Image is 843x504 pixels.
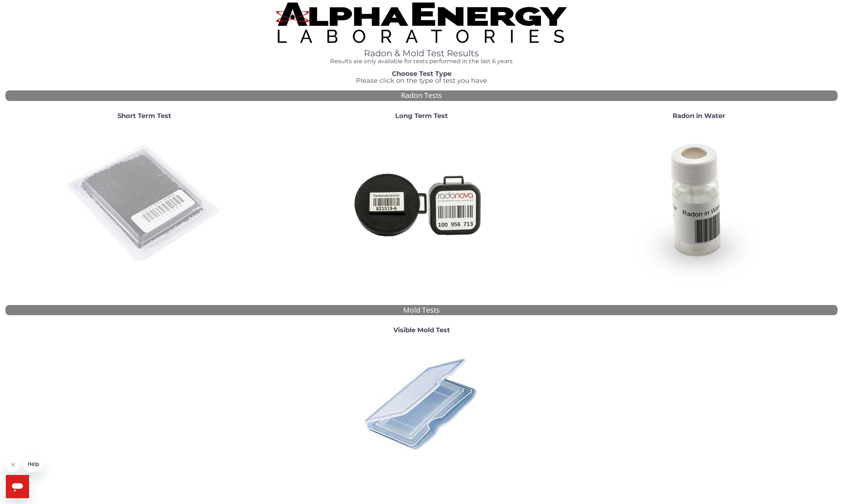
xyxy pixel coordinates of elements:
img: PI42764010.jpg [358,340,485,467]
strong: Visible Mold Test [393,326,450,334]
h1: Radon & Mold Test Results [255,49,588,58]
iframe: Close message [6,458,20,472]
img: ShortTerm.jpg [66,126,222,282]
h4: Results are only available for tests performed in the last 6 years [255,58,588,65]
strong: Radon in Water [673,112,725,120]
img: RadoninWater.jpg [621,126,777,282]
span: Please click on the type of test you have [356,77,487,85]
div: Mold Tests [5,305,838,316]
img: Radtrak2vsRadtrak3.jpg [344,126,500,282]
strong: Choose Test Type [392,70,451,78]
img: TightCrop.jpg [276,3,567,43]
div: Radon Tests [5,90,838,101]
strong: Long Term Test [395,112,448,120]
iframe: Button to launch messaging window [6,475,29,498]
strong: Short Term Test [117,112,171,120]
iframe: Message from company [23,456,43,472]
